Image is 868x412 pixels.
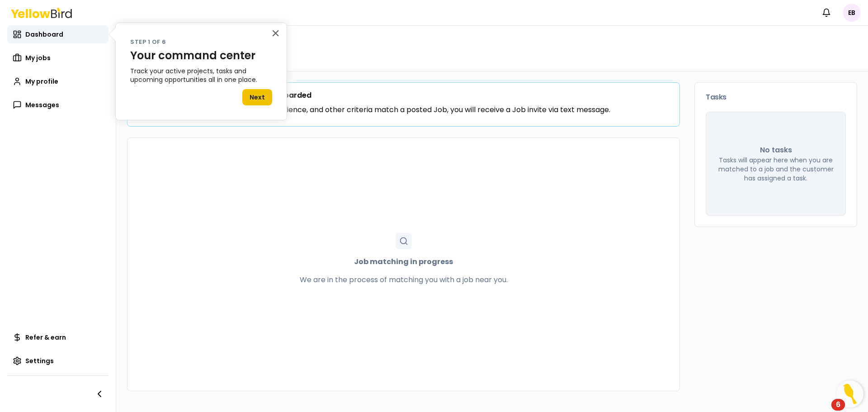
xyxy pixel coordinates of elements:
[300,275,508,285] p: We are in the process of matching you with a job near you.
[7,352,108,370] a: Settings
[130,49,272,62] p: Your command center
[354,256,453,267] strong: Job matching in progress
[25,333,66,342] span: Refer & earn
[25,53,51,62] span: My jobs
[271,26,280,40] button: Close
[760,145,792,156] p: No tasks
[25,100,59,109] span: Messages
[7,72,108,90] a: My profile
[706,94,846,101] h3: Tasks
[717,156,835,183] p: Tasks will appear here when you are matched to a job and the customer has assigned a task.
[843,4,861,22] span: EB
[25,30,63,39] span: Dashboard
[25,356,54,365] span: Settings
[7,96,108,114] a: Messages
[25,77,58,86] span: My profile
[7,25,108,43] a: Dashboard
[156,104,610,115] p: When your skills, certifications, experience, and other criteria match a posted Job, you will rec...
[130,67,272,85] p: Track your active projects, tasks and upcoming opportunities all in one place.
[836,380,863,407] button: Open Resource Center, 6 new notifications
[242,89,272,105] button: Next
[130,38,272,47] p: Step 1 of 6
[7,49,108,67] a: My jobs
[7,328,108,346] a: Refer & earn
[127,46,857,60] h1: Welcome, [PERSON_NAME]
